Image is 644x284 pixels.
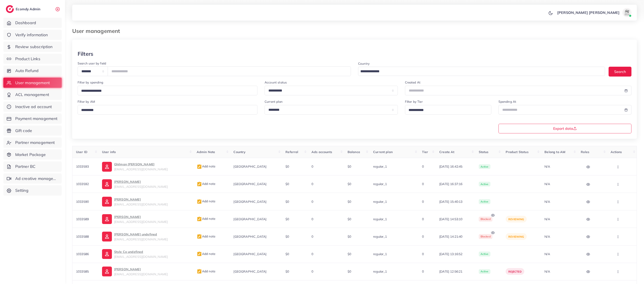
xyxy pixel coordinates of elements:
span: Product Links [15,56,40,62]
span: reviewing [508,218,524,221]
a: Style Co undefined[EMAIL_ADDRESS][DOMAIN_NAME] [102,249,189,259]
span: 0 [422,217,424,221]
span: $0 [348,217,351,221]
label: Filter by Tier [405,99,423,104]
span: regular_1 [373,217,387,221]
span: N/A [544,252,550,256]
h2: Ecomdy Admin [16,7,41,11]
a: Dashboard [3,18,62,28]
span: $0 [285,200,289,204]
span: Belong to AM [544,150,565,154]
input: Search for option [80,88,252,94]
span: [GEOGRAPHIC_DATA] [233,200,266,204]
a: Payment management [3,113,62,124]
span: [GEOGRAPHIC_DATA] [233,252,266,256]
span: $0 [348,269,351,273]
a: [PERSON_NAME][EMAIL_ADDRESS][DOMAIN_NAME] [102,197,189,207]
span: Roles [581,150,589,154]
span: Balance [348,150,360,154]
span: [GEOGRAPHIC_DATA] [233,269,266,273]
img: ic-user-info.36bf1079.svg [102,249,112,259]
a: Verify information [3,30,62,40]
a: Ad creative management [3,173,62,184]
span: ACL management [15,92,49,98]
a: [PERSON_NAME][EMAIL_ADDRESS][DOMAIN_NAME] [102,214,189,224]
span: Add note [197,182,215,186]
span: Tier [422,150,428,154]
label: Current plan [265,99,283,104]
span: Ads accounts [311,150,332,154]
a: logoEcomdy Admin [6,5,41,13]
span: Add note [197,252,215,256]
span: 1033588 [76,235,89,239]
span: $0 [348,182,351,186]
label: Spending At [498,99,516,104]
img: admin_note.cdd0b510.svg [197,216,202,222]
a: Inactive ad account [3,102,62,112]
span: 1033585 [76,269,89,273]
span: Payment management [15,116,58,122]
a: [PERSON_NAME] [PERSON_NAME]avatar [555,8,633,17]
img: admin_note.cdd0b510.svg [197,251,202,257]
span: Partner management [15,140,55,145]
span: Inactive ad account [15,104,52,110]
h3: User management [72,28,124,34]
img: ic-user-info.36bf1079.svg [102,179,112,189]
span: N/A [544,235,550,239]
img: ic-user-info.36bf1079.svg [102,197,112,207]
span: regular_1 [373,269,387,273]
a: Partner management [3,137,62,148]
span: [GEOGRAPHIC_DATA] [233,182,266,186]
input: Search for option [359,68,599,75]
span: Add note [197,199,215,203]
span: [EMAIL_ADDRESS][DOMAIN_NAME] [114,220,168,224]
span: [EMAIL_ADDRESS][DOMAIN_NAME] [114,255,168,259]
span: 0 [311,217,313,221]
span: Add note [197,269,215,273]
p: Style Co undefined [114,249,168,254]
span: Verify information [15,32,48,38]
span: reviewing [508,235,524,238]
span: N/A [544,164,550,169]
a: Product Links [3,54,62,64]
span: [EMAIL_ADDRESS][DOMAIN_NAME] [114,167,168,171]
img: admin_note.cdd0b510.svg [197,199,202,204]
h3: Filters [78,51,93,57]
span: [DATE] 14:53:10 [439,217,472,221]
label: Search user by field [78,61,106,66]
span: Admin Note [197,150,215,154]
span: 0 [422,235,424,239]
p: [PERSON_NAME] [114,179,168,184]
span: N/A [544,182,550,186]
span: 0 [311,269,313,273]
span: 0 [311,235,313,239]
span: blocked [479,234,492,239]
label: Created At [405,80,421,85]
span: 0 [311,200,313,204]
span: Auto Refund [15,68,39,74]
a: Gift code [3,126,62,136]
span: regular_1 [373,182,387,186]
button: Search [609,67,631,76]
span: [EMAIL_ADDRESS][DOMAIN_NAME] [114,202,168,206]
span: $0 [285,182,289,186]
span: Ad creative management [15,176,58,182]
span: regular_1 [373,252,387,256]
span: Add note [197,234,215,238]
span: active [479,269,490,274]
p: Ghilman [PERSON_NAME] [114,162,168,167]
input: Search for option [80,107,252,114]
span: blocked [479,217,492,222]
span: [DATE] 14:21:40 [439,234,472,239]
img: ic-user-info.36bf1079.svg [102,232,112,241]
a: [PERSON_NAME][EMAIL_ADDRESS][DOMAIN_NAME] [102,179,189,189]
span: Country [233,150,246,154]
span: $0 [348,164,351,169]
span: N/A [544,217,550,221]
a: Ghilman [PERSON_NAME][EMAIL_ADDRESS][DOMAIN_NAME] [102,162,189,171]
span: Create At [439,150,454,154]
span: Setting [15,188,28,193]
span: Gift code [15,128,32,134]
a: Auto Refund [3,66,62,76]
span: 0 [422,182,424,186]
